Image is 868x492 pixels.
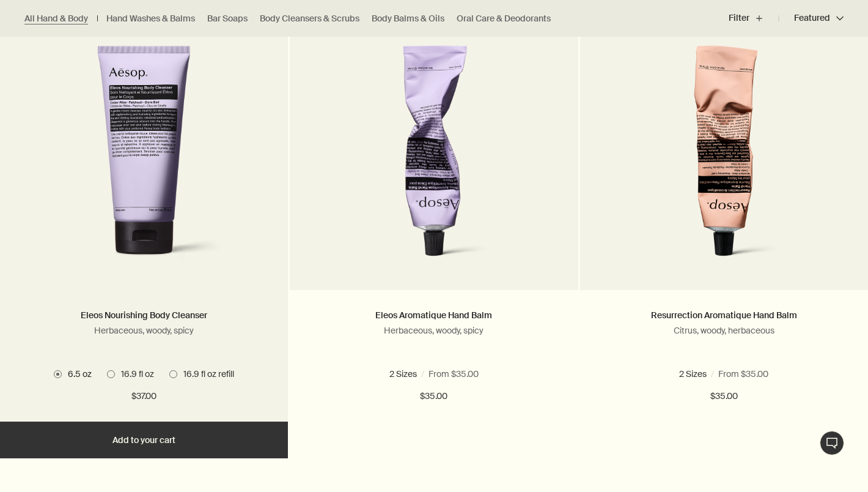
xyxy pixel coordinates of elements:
[457,13,551,24] a: Oral Care & Deodorants
[308,325,559,336] p: Herbaceous, woody, spicy
[372,13,444,24] a: Body Balms & Oils
[177,368,234,379] span: 16.9 fl oz refill
[131,389,156,404] span: $37.00
[820,431,844,455] button: Live Assistance
[839,466,861,488] button: Save to cabinet
[260,13,359,24] a: Body Cleansers & Scrubs
[207,13,248,24] a: Bar Soaps
[259,466,281,488] button: Save to cabinet
[598,325,850,336] p: Citrus, woody, herbaceous
[592,471,660,482] div: Aromatic offering
[779,4,844,33] button: Featured
[729,4,779,33] button: Filter
[18,325,270,336] p: Herbaceous, woody, spicy
[628,45,819,272] img: Resurrection Aromatique Hand Balm in aluminium tube
[580,45,868,290] a: Resurrection Aromatique Hand Balm in aluminium tube
[339,45,529,272] img: Eleos Aromatique Hand Balm in a purple aluminium tube.
[447,368,480,379] span: 16.5 oz
[420,389,447,404] span: $35.00
[375,310,492,321] a: Eleos Aromatique Hand Balm
[549,466,571,488] button: Save to cabinet
[737,368,770,379] span: 16.5 oz
[651,310,797,321] a: Resurrection Aromatique Hand Balm
[12,471,68,482] div: Daily essential
[290,45,578,290] a: Eleos Aromatique Hand Balm in a purple aluminium tube.
[81,310,207,321] a: Eleos Nourishing Body Cleanser
[710,389,738,404] span: $35.00
[106,13,195,24] a: Hand Washes & Balms
[24,13,88,24] a: All Hand & Body
[395,368,424,379] span: 2.4 oz
[685,368,714,379] span: 2.6 oz
[46,45,242,272] img: Eleos Nourishing Body Cleanser in a purple tube.
[62,368,92,379] span: 6.5 oz
[115,368,154,379] span: 16.9 fl oz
